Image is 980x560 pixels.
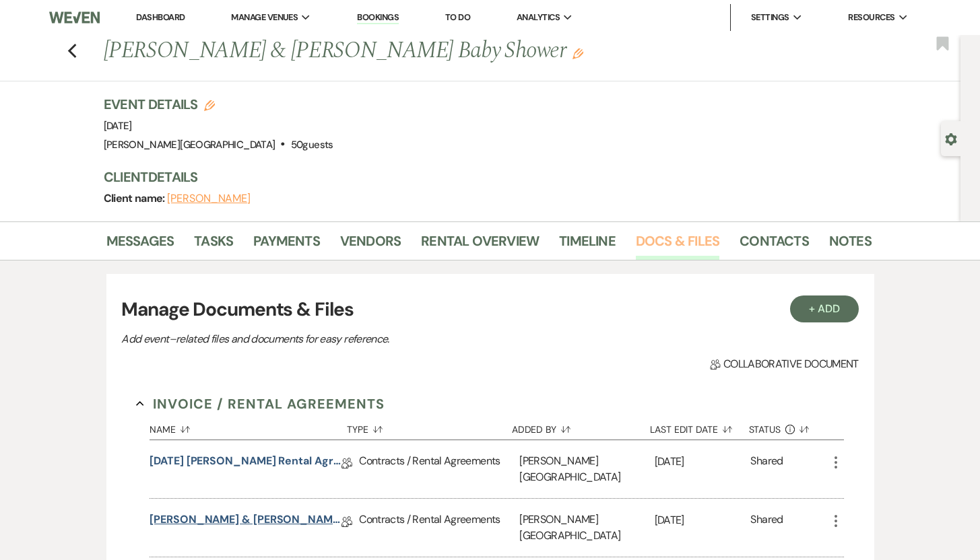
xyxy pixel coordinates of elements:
[150,453,341,474] a: [DATE] [PERSON_NAME] Rental Agreement
[104,119,132,133] span: [DATE]
[231,11,298,24] span: Manage Venues
[710,356,858,372] span: Collaborative document
[829,230,872,260] a: Notes
[136,11,185,23] a: Dashboard
[150,512,341,532] a: [PERSON_NAME] & [PERSON_NAME] Birthday Event Rental Agreement
[104,95,333,114] h3: Event Details
[517,11,560,24] span: Analytics
[357,11,399,24] a: Bookings
[573,47,583,59] button: Edit
[253,230,320,260] a: Payments
[945,132,957,145] button: Open lead details
[106,230,174,260] a: Messages
[512,414,650,440] button: Added By
[347,414,511,440] button: Type
[340,230,401,260] a: Vendors
[121,295,858,324] h3: Manage Documents & Files
[750,512,783,544] div: Shared
[104,191,168,205] span: Client name:
[167,193,251,204] button: [PERSON_NAME]
[636,230,719,260] a: Docs & Files
[359,440,519,498] div: Contracts / Rental Agreements
[749,425,781,434] span: Status
[421,230,539,260] a: Rental Overview
[49,3,100,32] img: Weven Logo
[750,453,783,485] div: Shared
[104,168,858,186] h3: Client Details
[655,453,751,470] p: [DATE]
[104,138,275,151] span: [PERSON_NAME][GEOGRAPHIC_DATA]
[790,295,859,322] button: + Add
[740,230,809,260] a: Contacts
[848,11,894,24] span: Resources
[519,440,654,498] div: [PERSON_NAME][GEOGRAPHIC_DATA]
[194,230,233,260] a: Tasks
[359,499,519,557] div: Contracts / Rental Agreements
[121,330,593,348] p: Add event–related files and documents for easy reference.
[519,499,654,557] div: [PERSON_NAME][GEOGRAPHIC_DATA]
[650,414,749,440] button: Last Edit Date
[559,230,616,260] a: Timeline
[751,11,789,24] span: Settings
[291,138,333,151] span: 50 guests
[104,35,707,67] h1: [PERSON_NAME] & [PERSON_NAME] Baby Shower
[136,394,385,414] button: Invoice / Rental Agreements
[749,414,828,440] button: Status
[150,414,347,440] button: Name
[655,512,751,529] p: [DATE]
[445,11,470,23] a: To Do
